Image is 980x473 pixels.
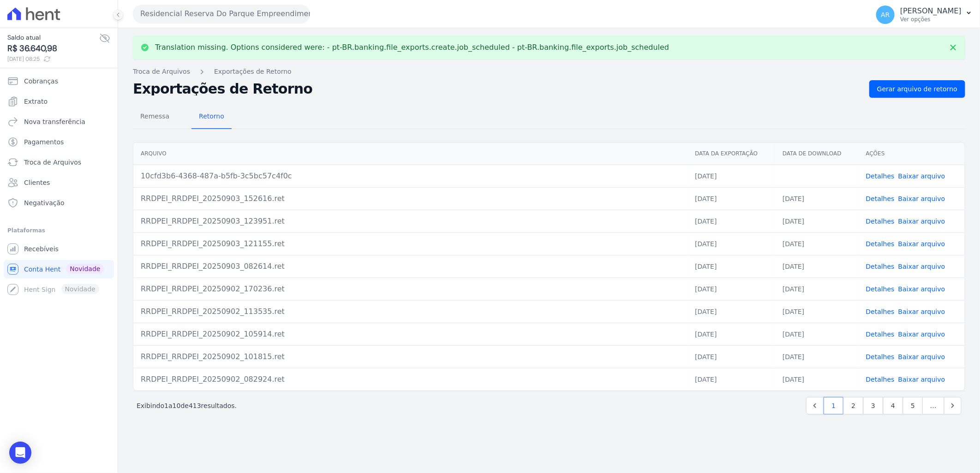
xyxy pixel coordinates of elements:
p: Exibindo a de resultados. [137,401,237,410]
a: Gerar arquivo de retorno [869,80,965,98]
td: [DATE] [687,255,775,278]
span: 1 [164,402,168,409]
a: Baixar arquivo [898,218,945,225]
a: Remessa [133,105,177,129]
a: Next [944,397,962,414]
button: Residencial Reserva Do Parque Empreendimento Imobiliario LTDA [133,5,310,23]
a: Detalhes [866,195,895,202]
a: Baixar arquivo [898,240,945,248]
span: Retorno [193,107,230,125]
h2: Exportações de Retorno [133,83,862,95]
span: … [922,397,944,414]
span: Clientes [24,178,50,187]
span: Conta Hent [24,265,60,274]
a: Baixar arquivo [898,263,945,270]
a: Extrato [4,92,114,111]
div: RRDPEI_RRDPEI_20250903_121155.ret [141,238,680,249]
button: AR [PERSON_NAME] Ver opções [869,2,980,28]
p: Translation missing. Options considered were: - pt-BR.banking.file_exports.create.job_scheduled -... [155,43,669,52]
a: 2 [843,397,863,414]
span: AR [881,12,890,18]
a: Detalhes [866,308,895,315]
span: Saldo atual [7,33,99,42]
a: Detalhes [866,218,895,225]
div: 10cfd3b6-4368-487a-b5fb-3c5bc57c4f0c [141,171,680,182]
p: Ver opções [900,16,962,23]
div: RRDPEI_RRDPEI_20250902_082924.ret [141,374,680,385]
a: Baixar arquivo [898,195,945,202]
th: Ações [859,142,965,165]
div: Plataformas [7,225,110,236]
a: Detalhes [866,376,895,383]
a: Detalhes [866,172,895,180]
th: Arquivo [133,142,687,165]
div: RRDPEI_RRDPEI_20250902_105914.ret [141,329,680,340]
th: Data da Exportação [687,142,775,165]
a: Nova transferência [4,112,114,131]
a: Baixar arquivo [898,376,945,383]
td: [DATE] [775,323,859,345]
th: Data de Download [775,142,859,165]
a: Negativação [4,194,114,212]
span: Cobranças [24,77,58,86]
a: 3 [863,397,883,414]
td: [DATE] [775,232,859,255]
td: [DATE] [687,232,775,255]
td: [DATE] [775,255,859,278]
a: Baixar arquivo [898,308,945,315]
span: Troca de Arquivos [24,158,81,167]
td: [DATE] [687,368,775,390]
td: [DATE] [687,165,775,187]
td: [DATE] [687,210,775,232]
span: 10 [173,402,181,409]
span: Extrato [24,97,48,106]
div: RRDPEI_RRDPEI_20250902_101815.ret [141,351,680,362]
td: [DATE] [687,345,775,368]
div: Open Intercom Messenger [9,442,31,464]
a: Pagamentos [4,133,114,151]
a: Troca de Arquivos [4,153,114,171]
a: Detalhes [866,353,895,361]
td: [DATE] [775,187,859,210]
nav: Breadcrumb [133,67,965,77]
a: 4 [883,397,903,414]
span: Nova transferência [24,117,85,126]
div: RRDPEI_RRDPEI_20250903_082614.ret [141,261,680,272]
a: Retorno [191,105,232,129]
a: Recebíveis [4,240,114,258]
a: Detalhes [866,240,895,248]
a: Conta Hent Novidade [4,260,114,278]
a: 1 [824,397,843,414]
p: [PERSON_NAME] [900,6,962,16]
a: Previous [806,397,824,414]
td: [DATE] [775,368,859,390]
div: RRDPEI_RRDPEI_20250903_123951.ret [141,216,680,227]
td: [DATE] [687,300,775,323]
a: Baixar arquivo [898,331,945,338]
span: Remessa [135,107,175,125]
td: [DATE] [687,278,775,300]
a: Clientes [4,173,114,192]
span: [DATE] 08:25 [7,55,99,63]
a: Detalhes [866,263,895,270]
a: Baixar arquivo [898,285,945,293]
a: Exportações de Retorno [214,67,292,77]
a: 5 [903,397,923,414]
a: Baixar arquivo [898,353,945,361]
span: Recebíveis [24,244,59,254]
a: Detalhes [866,331,895,338]
span: 413 [189,402,201,409]
span: Gerar arquivo de retorno [877,84,957,94]
td: [DATE] [775,345,859,368]
a: Cobranças [4,72,114,90]
a: Troca de Arquivos [133,67,190,77]
div: RRDPEI_RRDPEI_20250903_152616.ret [141,193,680,204]
span: Pagamentos [24,137,64,147]
div: RRDPEI_RRDPEI_20250902_113535.ret [141,306,680,317]
td: [DATE] [775,210,859,232]
a: Detalhes [866,285,895,293]
nav: Sidebar [7,72,110,299]
div: RRDPEI_RRDPEI_20250902_170236.ret [141,284,680,295]
td: [DATE] [775,300,859,323]
a: Baixar arquivo [898,172,945,180]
